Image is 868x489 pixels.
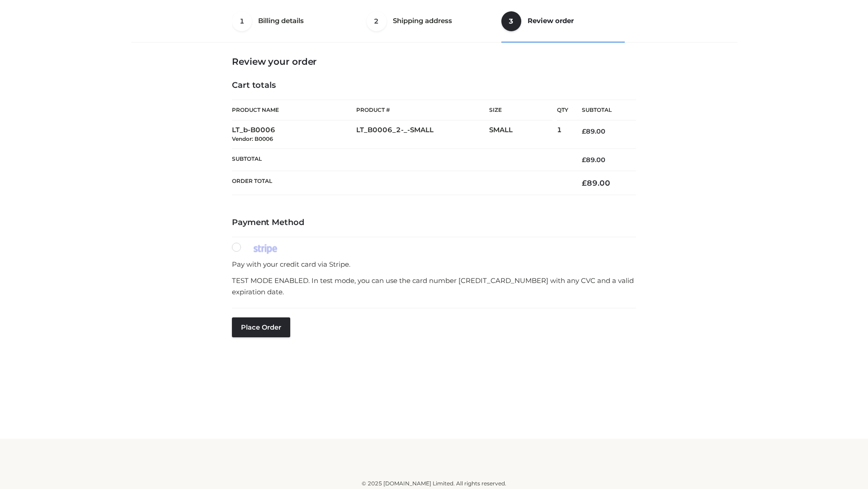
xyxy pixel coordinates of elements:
[232,218,636,228] h4: Payment Method
[582,178,610,187] bdi: 89.00
[568,100,636,120] th: Subtotal
[232,149,568,171] th: Subtotal
[582,156,605,164] bdi: 89.00
[232,81,636,91] h4: Cart totals
[582,127,605,135] bdi: 89.00
[232,275,636,298] p: TEST MODE ENABLED. In test mode, you can use the card number [CREDIT_CARD_NUMBER] with any CVC an...
[232,259,636,270] p: Pay with your credit card via Stripe.
[489,100,552,120] th: Size
[557,120,568,149] td: 1
[232,171,568,195] th: Order Total
[232,120,356,149] td: LT_b-B0006
[356,100,489,120] th: Product #
[232,100,356,120] th: Product Name
[232,135,273,142] small: Vendor: B0006
[134,479,734,488] div: © 2025 [DOMAIN_NAME] Limited. All rights reserved.
[356,120,489,149] td: LT_B0006_2-_-SMALL
[557,100,568,120] th: Qty
[582,127,586,135] span: £
[489,120,557,149] td: SMALL
[582,156,586,164] span: £
[232,317,290,337] button: Place order
[582,178,587,187] span: £
[232,56,636,67] h3: Review your order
